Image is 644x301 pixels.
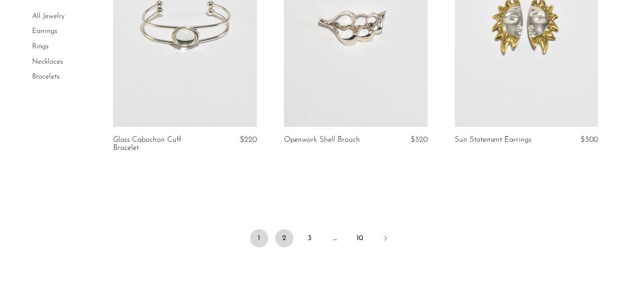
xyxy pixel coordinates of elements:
[275,229,293,247] a: 2
[32,43,49,50] a: Rings
[351,229,369,247] a: 10
[32,73,59,80] a: Bracelets
[32,13,64,20] a: All Jewelry
[113,136,208,153] a: Glass Cabochon Cuff Bracelet
[284,136,360,144] a: Openwork Shell Brooch
[32,28,57,35] a: Earrings
[326,229,344,247] span: …
[455,136,531,144] a: Sun Statement Earrings
[301,229,319,247] a: 3
[240,136,257,144] span: $220
[411,136,428,144] span: $320
[376,229,394,249] a: Next
[250,229,268,247] span: 1
[580,136,598,144] span: $300
[32,58,63,65] a: Necklaces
